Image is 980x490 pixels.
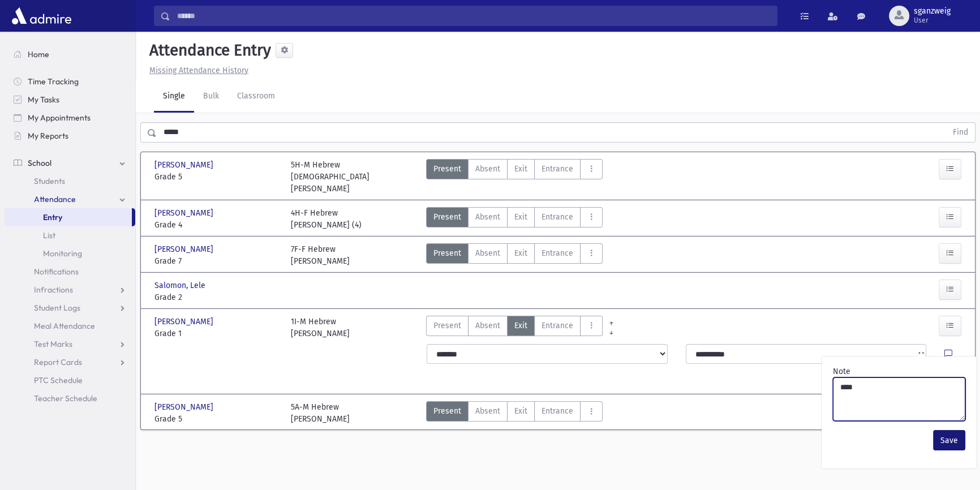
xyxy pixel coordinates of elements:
span: List [43,230,55,240]
h5: Attendance Entry [145,41,271,60]
a: Teacher Schedule [5,389,135,407]
div: 5A-M Hebrew [PERSON_NAME] [291,401,350,425]
span: Exit [514,247,527,259]
div: 5H-M Hebrew [DEMOGRAPHIC_DATA][PERSON_NAME] [291,159,416,195]
div: AttTypes [426,243,603,267]
button: Find [946,123,975,142]
a: Notifications [5,263,135,281]
a: Classroom [228,81,284,113]
span: Entrance [541,405,573,417]
a: Entry [5,208,132,226]
span: Report Cards [34,357,82,367]
img: AdmirePro [9,5,74,27]
span: Absent [475,211,500,223]
span: Present [433,211,461,223]
span: Entrance [541,211,573,223]
span: [PERSON_NAME] [154,316,216,328]
span: Grade 1 [154,328,280,339]
a: My Appointments [5,109,135,127]
a: Students [5,172,135,190]
span: [PERSON_NAME] [154,207,216,219]
span: [PERSON_NAME] [154,159,216,171]
div: 7F-F Hebrew [PERSON_NAME] [291,243,350,267]
a: Time Tracking [5,72,135,91]
span: Infractions [34,285,73,295]
a: Meal Attendance [5,317,135,335]
a: Report Cards [5,353,135,371]
span: My Appointments [28,113,91,123]
button: Save [933,430,965,450]
span: Attendance [34,194,76,204]
span: Present [433,320,461,332]
a: Missing Attendance History [145,66,248,75]
a: Infractions [5,281,135,299]
span: [PERSON_NAME] [154,243,216,255]
span: Absent [475,247,500,259]
div: 1I-M Hebrew [PERSON_NAME] [291,316,350,339]
a: Monitoring [5,244,135,263]
span: Present [433,163,461,175]
a: Single [154,81,194,113]
span: Entry [43,212,62,222]
span: Present [433,405,461,417]
a: PTC Schedule [5,371,135,389]
a: My Tasks [5,91,135,109]
span: School [28,158,51,168]
span: Student Logs [34,303,80,313]
span: Entrance [541,247,573,259]
span: [PERSON_NAME] [154,401,216,413]
span: Exit [514,163,527,175]
span: Exit [514,405,527,417]
span: Salomon, Lele [154,280,208,291]
span: Entrance [541,320,573,332]
a: School [5,154,135,172]
span: Time Tracking [28,76,79,87]
div: 4H-F Hebrew [PERSON_NAME] (4) [291,207,362,231]
span: Grade 2 [154,291,280,303]
span: Meal Attendance [34,321,95,331]
div: AttTypes [426,401,603,425]
div: AttTypes [426,207,603,231]
span: Notifications [34,267,79,277]
a: My Reports [5,127,135,145]
div: AttTypes [426,159,603,195]
a: Test Marks [5,335,135,353]
span: Grade 4 [154,219,280,231]
span: Exit [514,320,527,332]
span: PTC Schedule [34,375,83,385]
span: Grade 5 [154,171,280,183]
span: Monitoring [43,248,82,259]
span: My Tasks [28,94,59,105]
span: Present [433,247,461,259]
label: Note [833,366,850,377]
a: Home [5,45,135,63]
span: Entrance [541,163,573,175]
span: Grade 7 [154,255,280,267]
span: Grade 5 [154,413,280,425]
span: sganzweig [914,7,951,16]
span: Teacher Schedule [34,393,97,403]
span: My Reports [28,131,68,141]
span: Test Marks [34,339,72,349]
span: Absent [475,163,500,175]
span: Home [28,49,49,59]
u: Missing Attendance History [149,66,248,75]
div: AttTypes [426,316,603,339]
span: Absent [475,320,500,332]
span: Exit [514,211,527,223]
a: List [5,226,135,244]
input: Search [170,6,777,26]
a: Student Logs [5,299,135,317]
span: User [914,16,951,25]
span: Students [34,176,65,186]
a: Bulk [194,81,228,113]
span: Absent [475,405,500,417]
a: Attendance [5,190,135,208]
